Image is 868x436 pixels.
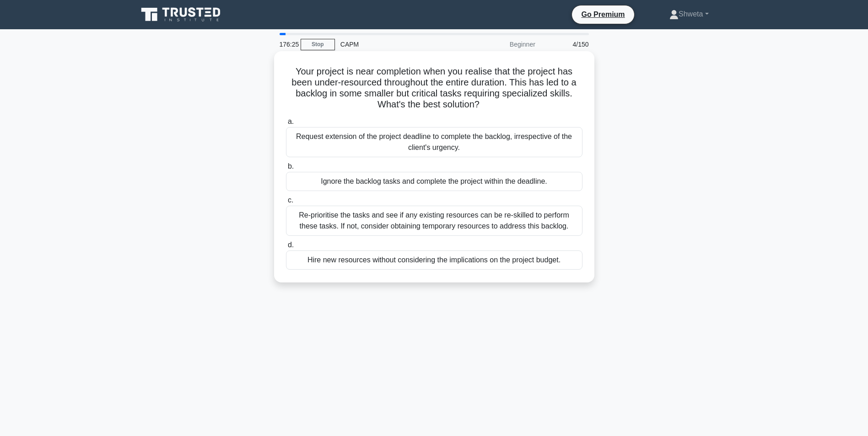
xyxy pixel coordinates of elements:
[288,117,294,125] span: a.
[647,5,730,23] a: Shweta
[274,35,301,53] div: 176:25
[286,206,582,236] div: Re-prioritise the tasks and see if any existing resources can be re-skilled to perform these task...
[288,241,294,249] span: d.
[285,66,583,111] h5: Your project is near completion when you realise that the project has been under-resourced throug...
[576,9,630,20] a: Go Premium
[461,35,541,53] div: Beginner
[286,127,582,157] div: Request extension of the project deadline to complete the backlog, irrespective of the client's u...
[286,172,582,191] div: Ignore the backlog tasks and complete the project within the deadline.
[301,39,335,50] a: Stop
[288,196,293,204] span: c.
[541,35,594,53] div: 4/150
[335,35,461,53] div: CAPM
[288,162,294,170] span: b.
[286,250,582,270] div: Hire new resources without considering the implications on the project budget.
